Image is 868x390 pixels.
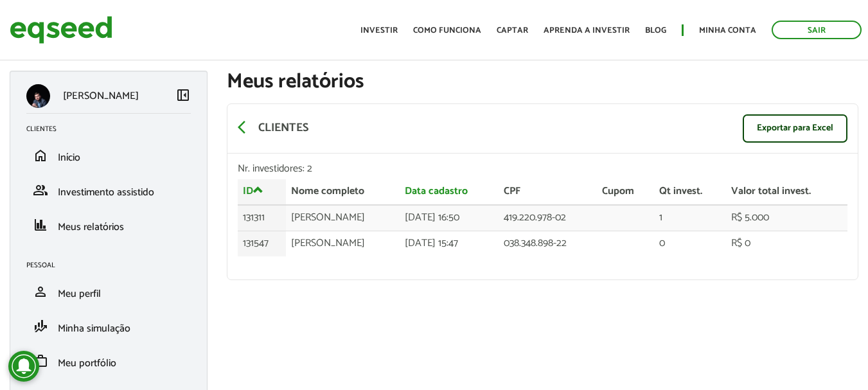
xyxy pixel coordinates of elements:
td: 1 [654,205,726,231]
span: finance [33,217,48,233]
td: R$ 5.000 [726,205,847,231]
span: left_panel_close [175,87,191,103]
td: [DATE] 16:50 [400,205,499,231]
a: Aprenda a investir [544,26,630,35]
li: Meu perfil [17,274,200,309]
a: workMeu portfólio [26,353,191,369]
a: groupInvestimento assistido [26,182,191,198]
h2: Clientes [26,125,200,133]
span: work [33,353,48,369]
img: EqSeed [10,13,112,47]
a: Data cadastro [405,186,468,197]
span: Minha simulação [58,320,130,337]
td: 038.348.898-22 [499,231,598,256]
a: Investir [360,26,398,35]
span: Meus relatórios [58,218,124,236]
p: Clientes [258,121,308,136]
td: 419.220.978-02 [499,205,598,231]
span: Investimento assistido [58,184,154,201]
span: person [33,284,48,299]
th: CPF [499,179,598,205]
a: personMeu perfil [26,284,191,299]
td: [PERSON_NAME] [286,205,400,231]
li: Meus relatórios [17,208,200,242]
span: finance_mode [33,319,48,334]
td: 131311 [238,205,287,231]
li: Meu portfólio [17,344,200,378]
li: Minha simulação [17,309,200,344]
span: arrow_back_ios [238,120,253,135]
a: Minha conta [699,26,756,35]
span: Meu perfil [58,285,101,303]
td: [PERSON_NAME] [286,231,400,256]
a: arrow_back_ios [238,120,253,137]
td: R$ 0 [726,231,847,256]
div: Nr. investidores: 2 [238,164,847,174]
a: Sair [772,21,862,39]
a: homeInício [26,148,191,163]
span: Início [58,149,80,166]
a: ID [243,184,263,197]
li: Investimento assistido [17,173,200,208]
span: group [33,182,48,198]
td: 0 [654,231,726,256]
a: Blog [645,26,666,35]
h2: Pessoal [26,261,200,269]
span: home [33,148,48,163]
th: Cupom [597,179,654,205]
th: Nome completo [286,179,400,205]
td: [DATE] 15:47 [400,231,499,256]
a: financeMeus relatórios [26,217,191,233]
a: Como funciona [413,26,481,35]
a: Exportar para Excel [743,114,847,143]
a: Colapsar menu [175,87,191,105]
a: finance_modeMinha simulação [26,319,191,334]
span: Meu portfólio [58,355,116,372]
td: 131547 [238,231,287,256]
p: [PERSON_NAME] [63,90,139,102]
li: Início [17,138,200,173]
th: Valor total invest. [726,179,847,205]
a: Captar [497,26,528,35]
h1: Meus relatórios [227,71,858,93]
th: Qt invest. [654,179,726,205]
